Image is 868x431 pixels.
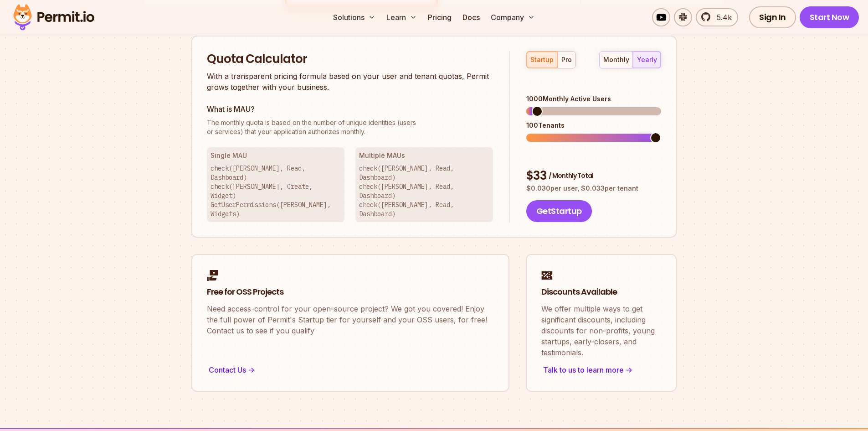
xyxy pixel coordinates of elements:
span: The monthly quota is based on the number of unique identities (users [207,118,493,127]
div: monthly [603,55,629,64]
p: We offer multiple ways to get significant discounts, including discounts for non-profits, young s... [541,303,661,358]
img: Permit logo [9,2,98,33]
button: Company [487,8,539,26]
div: Contact Us [207,363,494,376]
a: Docs [459,8,483,26]
p: Need access-control for your open-source project? We got you covered! Enjoy the full power of Per... [207,303,494,336]
span: -> [626,364,632,375]
div: 100 Tenants [526,121,661,130]
p: check([PERSON_NAME], Read, Dashboard) check([PERSON_NAME], Create, Widget) GetUserPermissions([PE... [211,164,341,218]
a: Sign In [749,6,796,28]
p: or services) that your application authorizes monthly. [207,118,493,136]
h2: Quota Calculator [207,51,493,68]
div: 1000 Monthly Active Users [526,94,661,104]
h3: Multiple MAUs [359,151,489,160]
a: Pricing [424,8,455,26]
button: Learn [383,8,421,26]
div: $ 33 [526,168,661,184]
h2: Free for OSS Projects [207,286,494,298]
a: Start Now [800,6,859,28]
a: Discounts AvailableWe offer multiple ways to get significant discounts, including discounts for n... [526,254,677,392]
h3: What is MAU? [207,104,493,114]
a: 5.4k [696,8,738,26]
span: -> [248,364,255,375]
p: $ 0.030 per user, $ 0.033 per tenant [526,184,661,193]
div: pro [561,55,572,64]
h2: Discounts Available [541,286,661,298]
a: Free for OSS ProjectsNeed access-control for your open-source project? We got you covered! Enjoy ... [191,254,509,392]
h3: Single MAU [211,151,341,160]
div: Talk to us to learn more [541,363,661,376]
button: GetStartup [526,200,592,222]
span: 5.4k [711,12,732,23]
button: Solutions [329,8,379,26]
p: check([PERSON_NAME], Read, Dashboard) check([PERSON_NAME], Read, Dashboard) check([PERSON_NAME], ... [359,164,489,218]
span: / Monthly Total [549,171,593,180]
p: With a transparent pricing formula based on your user and tenant quotas, Permit grows together wi... [207,71,493,93]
